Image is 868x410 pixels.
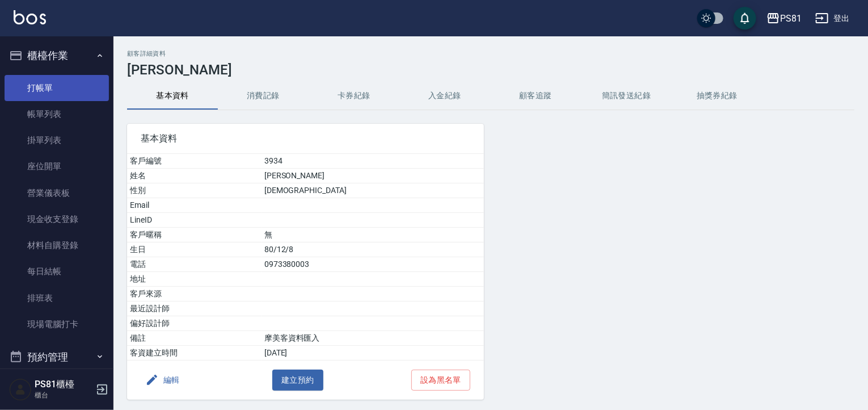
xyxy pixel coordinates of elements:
button: 簡訊發送紀錄 [581,82,672,110]
td: [DEMOGRAPHIC_DATA] [262,183,484,198]
button: PS81 [762,7,806,30]
a: 營業儀表板 [5,180,109,206]
button: 卡券紀錄 [309,82,399,110]
button: 登出 [811,8,854,29]
td: 80/12/8 [262,242,484,257]
td: 電話 [127,257,262,272]
button: 抽獎券紀錄 [672,82,762,110]
h2: 顧客詳細資料 [127,50,854,57]
button: 基本資料 [127,82,218,110]
img: Logo [14,10,46,24]
button: 消費記錄 [218,82,309,110]
button: save [734,7,756,30]
td: 3934 [262,154,484,169]
button: 建立預約 [272,370,323,391]
a: 排班表 [5,285,109,311]
td: 偏好設計師 [127,316,262,331]
a: 現金收支登錄 [5,206,109,232]
a: 帳單列表 [5,101,109,127]
td: 客戶編號 [127,154,262,169]
button: 設為黑名單 [411,370,470,391]
span: 基本資料 [141,133,470,144]
h3: [PERSON_NAME] [127,62,854,78]
a: 打帳單 [5,75,109,101]
img: Person [9,378,32,401]
td: 客戶暱稱 [127,228,262,242]
td: 客戶來源 [127,287,262,302]
td: LineID [127,213,262,228]
td: 最近設計師 [127,302,262,316]
a: 現場電腦打卡 [5,311,109,337]
button: 入金紀錄 [399,82,490,110]
button: 預約管理 [5,342,109,372]
p: 櫃台 [35,390,92,400]
td: 地址 [127,272,262,287]
button: 編輯 [141,370,184,391]
td: 性別 [127,183,262,198]
td: 客資建立時間 [127,346,262,361]
td: Email [127,198,262,213]
td: 0973380003 [262,257,484,272]
a: 材料自購登錄 [5,232,109,258]
td: 生日 [127,242,262,257]
a: 掛單列表 [5,127,109,153]
a: 每日結帳 [5,258,109,285]
h5: PS81櫃檯 [35,379,92,390]
td: 無 [262,228,484,242]
td: [PERSON_NAME] [262,169,484,183]
td: 備註 [127,331,262,346]
button: 顧客追蹤 [490,82,581,110]
td: 姓名 [127,169,262,183]
div: PS81 [780,11,802,26]
a: 座位開單 [5,153,109,179]
button: 櫃檯作業 [5,41,109,70]
td: [DATE] [262,346,484,361]
td: 摩美客資料匯入 [262,331,484,346]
